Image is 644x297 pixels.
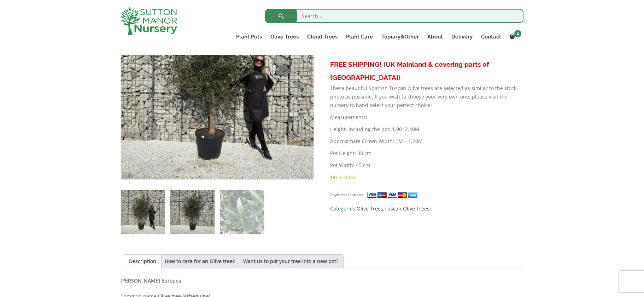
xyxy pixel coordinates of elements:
span: Categories: , [330,204,523,213]
a: How to care for an Olive tree? [165,255,235,268]
h3: FREE SHIPPING! (UK Mainland & covering parts of [GEOGRAPHIC_DATA]) [330,58,523,84]
a: Description [129,255,156,268]
a: Topiary&Other [377,32,423,42]
p: 137 in stock [330,173,523,182]
img: logo [121,7,177,35]
a: Want us to pot your tree into a new pot? [243,255,338,268]
img: Tuscan Olive Tree XXL 1.90 - 2.40 - Image 2 [170,190,215,234]
a: Plant Care [342,32,377,42]
p: Measurements: [330,113,523,121]
a: Cloud Trees [303,32,342,42]
p: Pot Height: 38 cm [330,149,523,158]
img: Tuscan Olive Tree XXL 1.90 - 2.40 [121,190,165,234]
span: 0 [514,30,521,37]
p: Height, including the pot: 1.90- 2.40M [330,125,523,133]
a: About [423,32,447,42]
a: Contact [477,32,505,42]
a: Olive Trees [357,205,383,212]
img: payment supported [367,191,420,199]
p: Approximate Crown Width: 1M – 1.20M [330,137,523,145]
a: Delivery [447,32,477,42]
img: Tuscan Olive Tree XXL 1.90 - 2.40 - Image 3 [220,190,264,234]
p: Pot Width: 45 cm [330,161,523,170]
a: Tuscan Olive Trees [385,205,429,212]
a: 0 [505,32,523,42]
input: Search... [265,9,523,23]
a: Plant Pots [232,32,266,42]
small: Payment Options: [330,192,364,197]
p: These beautiful Spanish Tuscan Olive trees are selected as similar to the stock photo as possible... [330,84,523,109]
b: [PERSON_NAME] Europea [121,277,181,284]
a: Olive Trees [266,32,303,42]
